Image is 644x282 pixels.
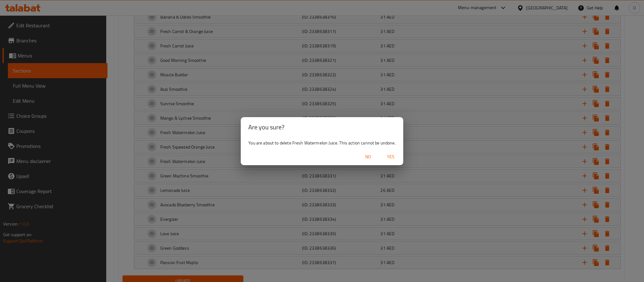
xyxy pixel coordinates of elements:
span: Yes [383,153,398,161]
h2: Are you sure? [248,122,396,132]
button: Yes [381,151,401,163]
button: No [358,151,378,163]
div: You are about to delete Fresh Watermelon Juice. This action cannot be undone. [241,137,403,149]
span: No [361,153,376,161]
